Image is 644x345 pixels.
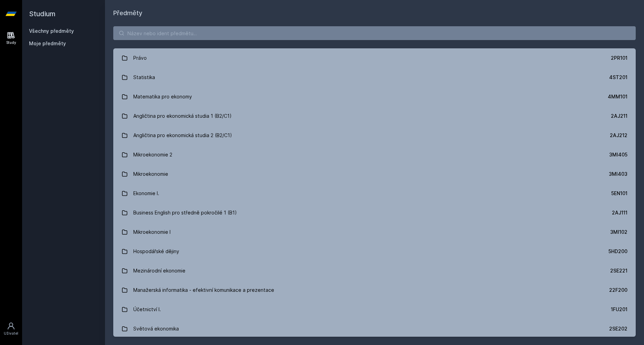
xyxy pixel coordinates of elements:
a: Mikroekonomie 2 3MI405 [113,145,636,164]
div: Hospodářské dějiny [133,245,179,258]
div: 22F200 [609,287,627,294]
div: Matematika pro ekonomy [133,90,192,104]
div: 3MI102 [610,229,627,236]
div: Účetnictví I. [133,303,161,316]
a: Právo 2PR101 [113,48,636,68]
a: Angličtina pro ekonomická studia 2 (B2/C1) 2AJ212 [113,126,636,145]
div: Právo [133,51,147,65]
div: Manažerská informatika - efektivní komunikace a prezentace [133,283,274,297]
h1: Předměty [113,8,636,18]
div: 3MI405 [609,151,627,158]
a: Mezinárodní ekonomie 2SE221 [113,261,636,280]
a: Všechny předměty [29,28,74,34]
div: 2PR101 [611,55,627,61]
div: Mikroekonomie I [133,225,171,239]
div: Angličtina pro ekonomická studia 2 (B2/C1) [133,128,232,142]
a: Ekonomie I. 5EN101 [113,184,636,203]
div: Mikroekonomie [133,167,168,181]
div: Statistika [133,70,155,84]
div: 4MM101 [608,93,627,100]
a: Business English pro středně pokročilé 1 (B1) 2AJ111 [113,203,636,222]
div: Study [6,40,16,45]
a: Manažerská informatika - efektivní komunikace a prezentace 22F200 [113,280,636,300]
div: 2SE202 [609,325,627,332]
div: 1FU201 [611,306,627,313]
div: 5HD200 [608,248,627,255]
a: Hospodářské dějiny 5HD200 [113,242,636,261]
div: Ekonomie I. [133,186,159,200]
a: Účetnictví I. 1FU201 [113,300,636,319]
div: 2AJ211 [611,113,627,119]
div: Business English pro středně pokročilé 1 (B1) [133,206,237,220]
div: 4ST201 [609,74,627,81]
div: Mikroekonomie 2 [133,148,172,162]
a: Statistika 4ST201 [113,68,636,87]
a: Mikroekonomie I 3MI102 [113,222,636,242]
div: 5EN101 [611,190,627,197]
a: Matematika pro ekonomy 4MM101 [113,87,636,106]
div: Světová ekonomika [133,322,179,336]
a: Study [1,28,21,49]
span: Moje předměty [29,40,66,47]
input: Název nebo ident předmětu… [113,26,636,40]
a: Mikroekonomie 3MI403 [113,164,636,184]
a: Světová ekonomika 2SE202 [113,319,636,338]
div: Uživatel [4,331,18,336]
div: 2AJ212 [610,132,627,139]
a: Angličtina pro ekonomická studia 1 (B2/C1) 2AJ211 [113,106,636,126]
a: Uživatel [1,318,21,339]
div: 2SE221 [610,267,627,274]
div: Angličtina pro ekonomická studia 1 (B2/C1) [133,109,232,123]
div: Mezinárodní ekonomie [133,264,185,278]
div: 2AJ111 [612,209,627,216]
div: 3MI403 [609,171,627,178]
